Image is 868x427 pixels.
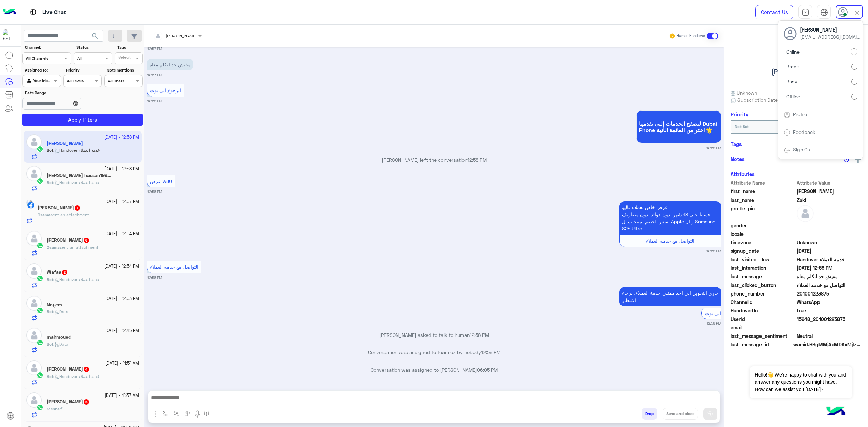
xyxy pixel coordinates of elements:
label: Assigned to: [25,67,60,73]
h5: [PERSON_NAME] [772,68,821,76]
img: WhatsApp [37,404,43,411]
b: : [47,180,54,185]
h5: Osama Yacoub [38,205,81,211]
small: 12:57 PM [147,46,162,52]
img: close [853,9,861,17]
span: التواصل مع خدمه العملاء [150,264,198,270]
small: Human Handover [677,33,705,39]
img: hulul-logo.png [824,400,848,424]
h6: Tags [731,141,861,147]
span: locale [731,230,795,238]
img: WhatsApp [37,372,43,379]
a: tab [798,5,812,19]
img: WhatsApp [37,307,43,314]
span: 2 [62,270,67,275]
span: 201001223875 [797,290,862,297]
small: 12:58 PM [147,189,162,195]
span: last_message_id [731,341,792,348]
img: Trigger scenario [174,411,179,416]
img: tab [784,129,790,136]
span: last_message [731,273,795,280]
span: null [797,222,862,229]
span: 7 [75,205,80,211]
button: Apply Filters [22,114,143,126]
h6: Attributes [731,171,755,177]
span: 12:58 PM [481,349,500,355]
span: signup_date [731,247,795,255]
small: [DATE] - 12:54 PM [104,231,139,237]
span: wamid.HBgMMjAxMDAxMjIzODc1FQIAEhggQUNGMTMzQzBEQjRDNjIyRUE3MTI5MDA2OEQ0NEZBRTcA [793,341,861,348]
span: [PERSON_NAME] [800,26,861,33]
span: 2 [797,299,862,306]
img: defaultAdmin.png [26,296,42,311]
label: Status [76,44,111,50]
span: Osama [47,245,60,250]
a: Sign Out [793,147,812,152]
span: last_name [731,197,795,204]
span: Data [54,342,68,347]
button: search [87,30,103,44]
span: Busy [786,78,797,85]
b: : [47,406,61,411]
img: defaultAdmin.png [26,166,42,181]
span: 6 [84,238,89,243]
span: null [797,324,862,331]
span: 12 [84,399,89,405]
img: tab [820,8,828,16]
h5: Naعem [47,302,62,308]
span: 15948_201001223875 [797,316,862,323]
span: Handover خدمة العملاء [54,374,100,379]
span: Bot [47,309,53,314]
small: 12:58 PM [147,98,162,104]
h5: Menna Omar [47,399,90,405]
span: 2025-09-30T09:58:39.892Z [797,264,862,271]
small: [DATE] - 12:57 PM [104,199,139,205]
h6: Notes [731,156,745,162]
span: last_message_sentiment [731,332,795,340]
span: HandoverOn [731,307,795,314]
a: Feedback [793,129,815,135]
small: 12:58 PM [706,145,721,151]
span: 4 [84,367,89,372]
span: Attribute Value [797,179,862,186]
img: defaultAdmin.png [26,263,42,279]
span: Handover خدمة العملاء [797,256,862,263]
span: profile_pic [731,205,795,221]
span: 0 [797,332,862,340]
img: Facebook [27,202,34,209]
small: 12:57 PM [147,72,162,78]
span: الرجوع الى بوت [150,87,181,93]
span: Ahmed [797,188,862,195]
span: timezone [731,239,795,246]
a: Contact Us [755,5,793,19]
span: UserId [731,316,795,323]
span: Zaki [797,197,862,204]
b: Not Set [735,124,749,129]
span: التواصل مع خدمه العملاء [646,238,694,244]
img: defaultAdmin.png [26,360,42,375]
span: Menna [47,406,60,411]
input: Offline [851,94,857,100]
img: defaultAdmin.png [26,328,42,343]
img: send voice note [193,410,201,418]
h5: Wafaa [47,269,68,275]
span: Osama [38,212,51,217]
button: Drop [642,408,657,420]
p: [PERSON_NAME] asked to talk to human [147,331,721,339]
span: [PERSON_NAME] [166,33,197,38]
img: tab [784,111,790,118]
b: : [47,374,54,379]
span: Handover خدمة العملاء [54,180,100,185]
span: Bot [47,374,53,379]
span: Subscription Date : [DATE] [737,96,796,103]
img: make a call [204,411,209,417]
span: sent an attachment [60,245,98,250]
button: select flow [160,408,171,419]
label: Note mentions [107,67,142,73]
span: التواصل مع خدمه العملاء [797,282,862,289]
label: Priority [66,67,101,73]
span: Unknown [731,89,757,96]
small: [DATE] - 12:53 PM [104,296,139,302]
button: Send and close [663,408,698,420]
label: Tags [117,44,142,50]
